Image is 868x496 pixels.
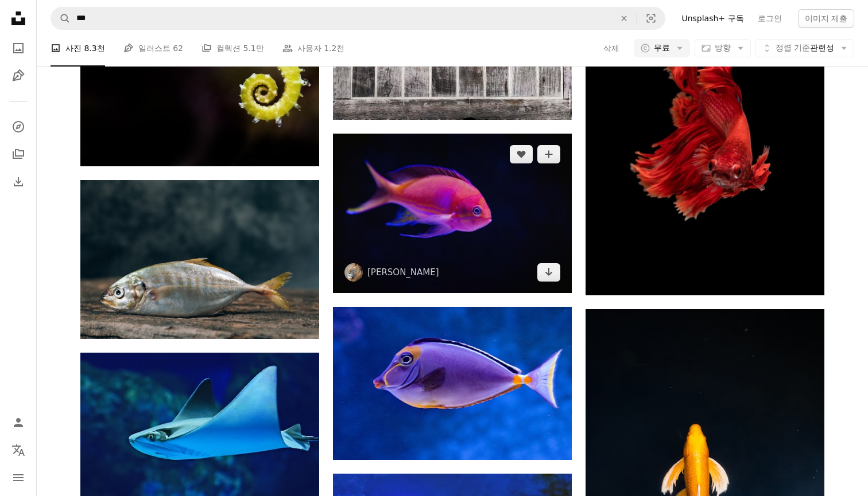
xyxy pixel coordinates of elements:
button: 좋아요 [510,145,533,163]
span: 1.2천 [324,42,344,54]
img: 실버 피쉬 [80,180,319,339]
a: Unsplash+ 구독 [675,9,750,28]
a: 홈 — Unsplash [7,7,30,32]
a: 다운로드 내역 [7,170,30,193]
a: 컬렉션 [7,143,30,166]
button: 이미지 제출 [798,9,854,28]
button: 무료 [634,39,690,57]
button: 언어 [7,439,30,462]
span: 5.1만 [243,42,263,54]
a: 로그인 / 가입 [7,411,30,434]
button: Unsplash 검색 [51,7,71,29]
a: 일러스트 [7,64,30,87]
span: 62 [173,42,183,54]
img: 파란색과 주황색 탕 물고기 [333,307,572,459]
a: [PERSON_NAME] [367,267,439,278]
button: 삭제 [603,39,620,57]
img: 홍어의 근접 촬영 [333,134,572,293]
span: 무료 [654,42,670,54]
button: 삭제 [611,7,637,29]
a: 다운로드 [537,263,560,282]
a: 컬렉션 5.1만 [201,30,264,67]
button: 정렬 기준관련성 [755,39,854,57]
a: 파란색과 주황색 탕 물고기 [333,378,572,388]
span: 관련성 [776,42,834,54]
a: 탐색 [7,115,30,138]
a: 사용자 1.2천 [282,30,345,67]
span: 정렬 기준 [776,43,810,52]
a: 사진 [7,37,30,60]
a: 로그인 [751,9,789,28]
a: 실버 피쉬 [80,254,319,264]
a: 빨간 샴 싸우는 물고기 [586,114,824,124]
a: 홍어의 근접 촬영 [333,208,572,218]
a: 물 속의 노란색과 흰색 물고기 [586,483,824,493]
button: 방향 [695,39,751,57]
form: 사이트 전체에서 이미지 찾기 [51,7,665,30]
button: 컬렉션에 추가 [537,145,560,163]
button: 메뉴 [7,466,30,489]
img: David Clode의 프로필로 이동 [344,263,363,282]
a: 가오리 사진 [80,432,319,443]
span: 방향 [715,43,731,52]
button: 시각적 검색 [637,7,665,29]
a: 일러스트 62 [123,30,183,67]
